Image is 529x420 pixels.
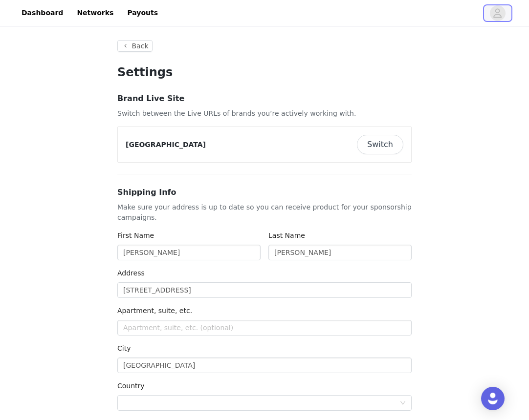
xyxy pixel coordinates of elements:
label: Last Name [268,231,305,239]
p: Switch between the Live URLs of brands you’re actively working with. [117,108,412,119]
button: Switch [357,135,403,154]
label: Address [117,269,145,277]
a: Networks [71,2,119,24]
h1: Settings [117,63,412,81]
label: City [117,344,131,352]
a: Payouts [121,2,164,24]
input: City [117,357,412,373]
h3: Brand Live Site [117,93,412,105]
label: First Name [117,231,154,239]
input: Apartment, suite, etc. (optional) [117,320,412,336]
i: icon: down [400,400,406,407]
p: Make sure your address is up to date so you can receive product for your sponsorship campaigns. [117,202,412,223]
p: [GEOGRAPHIC_DATA] [126,140,206,150]
label: Apartment, suite, etc. [117,307,192,315]
input: Address [117,282,412,298]
div: avatar [493,5,502,21]
h3: Shipping Info [117,187,412,198]
div: Open Intercom Messenger [481,387,505,410]
button: Back [117,40,153,52]
label: Country [117,382,145,390]
a: Dashboard [16,2,69,24]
